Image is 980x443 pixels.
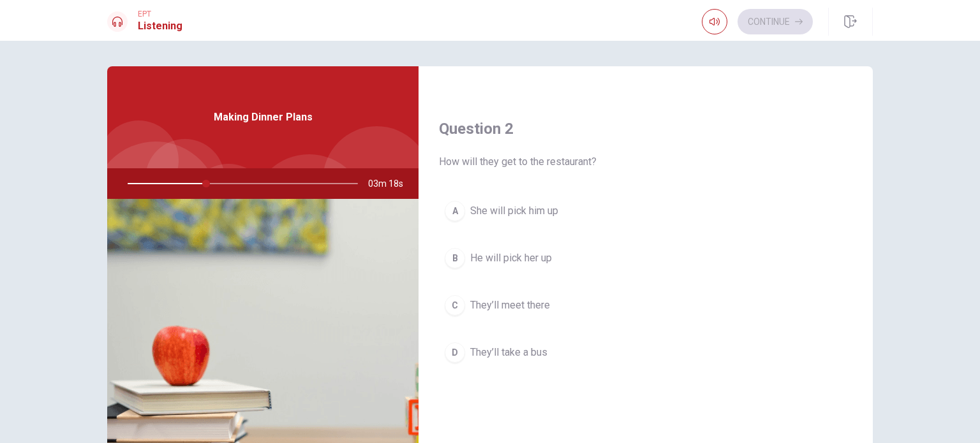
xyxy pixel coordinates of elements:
[445,295,465,316] div: C
[138,10,182,18] span: EPT
[439,242,852,274] button: BHe will pick her up
[470,203,558,219] span: She will pick him up
[445,342,465,363] div: D
[439,154,852,170] span: How will they get to the restaurant?
[470,345,547,360] span: They’ll take a bus
[214,110,313,125] span: Making Dinner Plans
[439,337,852,368] button: DThey’ll take a bus
[439,195,852,227] button: AShe will pick him up
[470,298,550,313] span: They’ll meet there
[445,248,465,268] div: B
[470,251,552,266] span: He will pick her up
[368,168,413,199] span: 03m 18s
[439,289,852,321] button: CThey’ll meet there
[445,201,465,221] div: A
[439,119,852,139] h4: Question 2
[138,18,182,34] h1: Listening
